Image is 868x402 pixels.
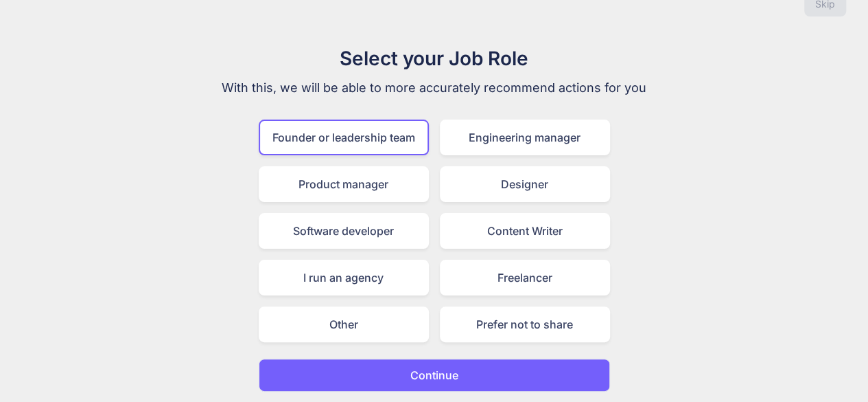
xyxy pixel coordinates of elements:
div: Freelancer [440,260,610,295]
div: Prefer not to share [440,306,610,342]
div: Software developer [259,213,429,249]
p: With this, we will be able to more accurately recommend actions for you [204,78,665,98]
div: Other [259,306,429,342]
div: Content Writer [440,213,610,249]
div: Engineering manager [440,120,610,155]
div: Product manager [259,166,429,202]
div: I run an agency [259,260,429,295]
div: Founder or leadership team [259,120,429,155]
p: Continue [410,367,458,383]
h1: Select your Job Role [204,44,665,73]
button: Continue [259,359,610,392]
div: Designer [440,166,610,202]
